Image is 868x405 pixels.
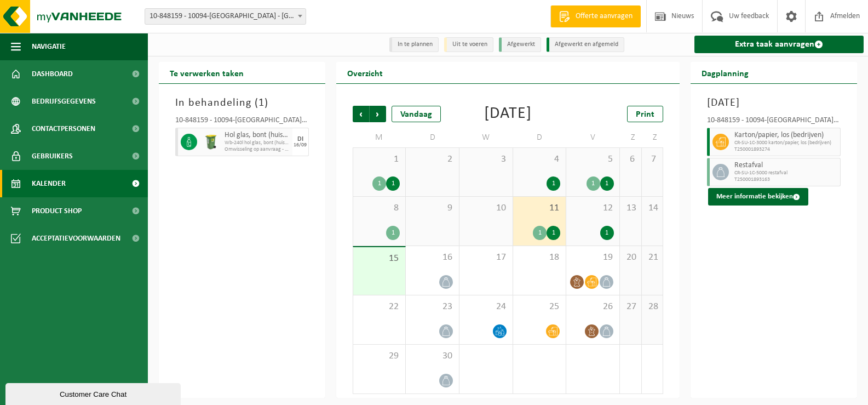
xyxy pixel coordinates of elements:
[411,301,453,313] span: 23
[159,62,255,83] h2: Te verwerken taken
[519,153,561,166] span: 4
[625,252,636,264] span: 20
[359,202,400,214] span: 8
[258,98,265,109] span: 1
[734,146,837,153] span: T250001893274
[359,350,400,362] span: 29
[587,176,600,191] div: 1
[353,128,406,147] td: M
[620,128,642,147] td: Z
[519,301,561,313] span: 25
[572,202,614,214] span: 12
[550,5,641,27] a: Offerte aanvragen
[32,197,82,225] span: Product Shop
[32,170,66,197] span: Kalender
[734,131,837,140] span: Karton/papier, los (bedrijven)
[519,252,561,264] span: 18
[625,202,636,214] span: 13
[175,95,309,111] h3: In behandeling ( )
[32,33,66,60] span: Navigatie
[465,153,507,166] span: 3
[600,176,614,191] div: 1
[411,350,453,362] span: 30
[225,131,290,140] span: Hol glas, bont (huishoudelijk)
[734,176,837,183] span: T250001893163
[566,128,620,147] td: V
[465,202,507,214] span: 10
[625,153,636,166] span: 6
[32,88,96,115] span: Bedrijfsgegevens
[389,37,439,52] li: In te plannen
[734,170,837,176] span: CR-SU-1C-5000 restafval
[359,301,400,313] span: 22
[734,140,837,146] span: CR-SU-1C-3000 karton/papier, los (bedrijven)
[359,253,400,265] span: 15
[572,301,614,313] span: 26
[386,226,400,240] div: 1
[572,252,614,264] span: 19
[444,37,493,52] li: Uit te voeren
[708,188,808,206] button: Meer informatie bekijken
[353,106,369,122] span: Vorige
[547,37,624,52] li: Afgewerkt en afgemeld
[370,106,386,122] span: Volgende
[636,110,654,119] span: Print
[32,225,120,252] span: Acceptatievoorwaarden
[625,301,636,313] span: 27
[519,202,561,214] span: 11
[647,153,658,166] span: 7
[32,60,73,88] span: Dashboard
[465,301,507,313] span: 24
[734,161,837,170] span: Restafval
[573,11,635,22] span: Offerte aanvragen
[465,252,507,264] span: 17
[694,36,864,53] a: Extra taak aanvragen
[32,115,95,142] span: Contactpersonen
[336,62,394,83] h2: Overzicht
[411,153,453,166] span: 2
[647,202,658,214] span: 14
[297,136,303,142] div: DI
[5,381,183,405] iframe: chat widget
[32,142,73,170] span: Gebruikers
[392,106,441,122] div: Vandaag
[145,9,306,24] span: 10-848159 - 10094-TEN BERCH - ANTWERPEN
[411,202,453,214] span: 9
[547,226,560,240] div: 1
[411,252,453,264] span: 16
[627,106,663,122] a: Print
[203,134,219,150] img: WB-0240-HPE-GN-50
[707,117,841,128] div: 10-848159 - 10094-[GEOGRAPHIC_DATA] - [GEOGRAPHIC_DATA]
[572,153,614,166] span: 5
[145,8,306,25] span: 10-848159 - 10094-TEN BERCH - ANTWERPEN
[225,146,290,153] span: Omwisseling op aanvraag - op geplande route (incl. verwerking)
[386,176,400,191] div: 1
[647,252,658,264] span: 21
[533,226,547,240] div: 1
[513,128,567,147] td: D
[642,128,664,147] td: Z
[484,106,532,122] div: [DATE]
[175,117,309,128] div: 10-848159 - 10094-[GEOGRAPHIC_DATA] - [GEOGRAPHIC_DATA]
[647,301,658,313] span: 28
[600,226,614,240] div: 1
[707,95,841,111] h3: [DATE]
[547,176,560,191] div: 1
[691,62,760,83] h2: Dagplanning
[499,37,541,52] li: Afgewerkt
[294,142,307,148] div: 16/09
[225,140,290,146] span: Wb-240l hol glas, bont (huishoudelijk)
[406,128,459,147] td: D
[372,176,386,191] div: 1
[459,128,513,147] td: W
[359,153,400,166] span: 1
